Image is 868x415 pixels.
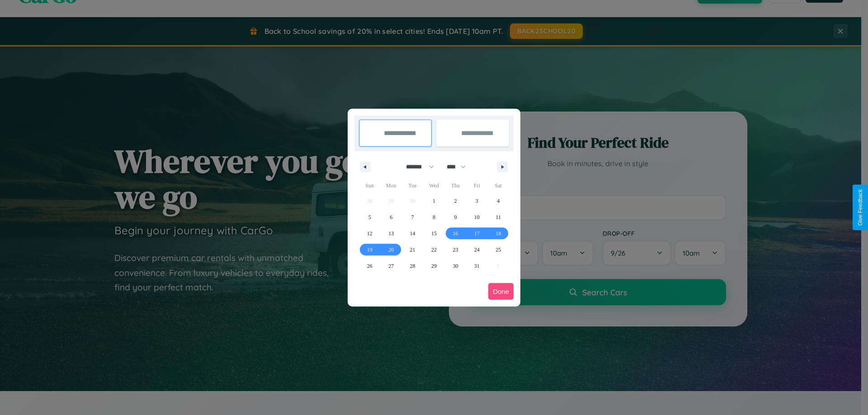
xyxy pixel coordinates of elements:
button: 6 [380,209,401,225]
button: 7 [402,209,423,225]
button: 19 [359,242,380,258]
span: 16 [453,225,458,242]
span: 7 [411,209,414,225]
span: Sat [488,178,509,193]
button: 23 [445,242,466,258]
button: 20 [380,242,401,258]
span: 26 [367,258,373,274]
button: 8 [423,209,444,225]
span: 6 [390,209,392,225]
button: 2 [445,193,466,209]
span: 19 [367,242,373,258]
button: 24 [466,242,487,258]
button: 27 [380,258,401,274]
span: 8 [433,209,435,225]
span: 5 [368,209,371,225]
span: 10 [474,209,480,225]
button: 9 [445,209,466,225]
span: Thu [445,178,466,193]
div: Give Feedback [857,189,863,226]
span: 4 [497,193,500,209]
button: 14 [402,225,423,242]
span: 25 [495,242,501,258]
button: 1 [423,193,444,209]
button: 4 [488,193,509,209]
span: 17 [474,225,480,242]
button: 28 [402,258,423,274]
span: Mon [380,178,401,193]
button: 29 [423,258,444,274]
span: 18 [495,225,501,242]
button: 11 [488,209,509,225]
button: 21 [402,242,423,258]
span: Fri [466,178,487,193]
button: 3 [466,193,487,209]
span: 22 [431,242,437,258]
span: Sun [359,178,380,193]
span: 14 [410,225,415,242]
span: 3 [476,193,478,209]
button: 25 [488,242,509,258]
span: 31 [474,258,480,274]
button: 15 [423,225,444,242]
button: 13 [380,225,401,242]
span: 2 [454,193,457,209]
button: 31 [466,258,487,274]
span: 21 [410,242,415,258]
span: 13 [388,225,394,242]
span: 29 [431,258,437,274]
button: 17 [466,225,487,242]
button: 26 [359,258,380,274]
span: 30 [453,258,458,274]
span: 28 [410,258,415,274]
span: 1 [433,193,435,209]
button: 16 [445,225,466,242]
button: 12 [359,225,380,242]
span: 23 [453,242,458,258]
span: 27 [388,258,394,274]
span: Wed [423,178,444,193]
span: 11 [495,209,501,225]
button: 18 [488,225,509,242]
button: Done [488,283,514,300]
button: 5 [359,209,380,225]
button: 30 [445,258,466,274]
span: 9 [454,209,457,225]
span: Tue [402,178,423,193]
span: 12 [367,225,373,242]
button: 10 [466,209,487,225]
button: 22 [423,242,444,258]
span: 15 [431,225,437,242]
span: 24 [474,242,480,258]
span: 20 [388,242,394,258]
